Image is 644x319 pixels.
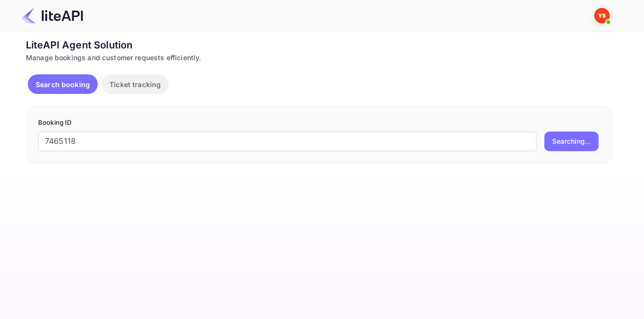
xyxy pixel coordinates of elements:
[594,8,610,23] img: Yandex Support
[26,38,612,52] div: LiteAPI Agent Solution
[26,52,612,63] div: Manage bookings and customer requests efficiently.
[38,132,537,151] input: Enter Booking ID (e.g., 63782194)
[109,79,161,90] p: Ticket tracking
[21,8,83,23] img: LiteAPI Logo
[544,132,599,151] button: Searching...
[38,118,600,128] p: Booking ID
[36,79,90,90] p: Search booking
